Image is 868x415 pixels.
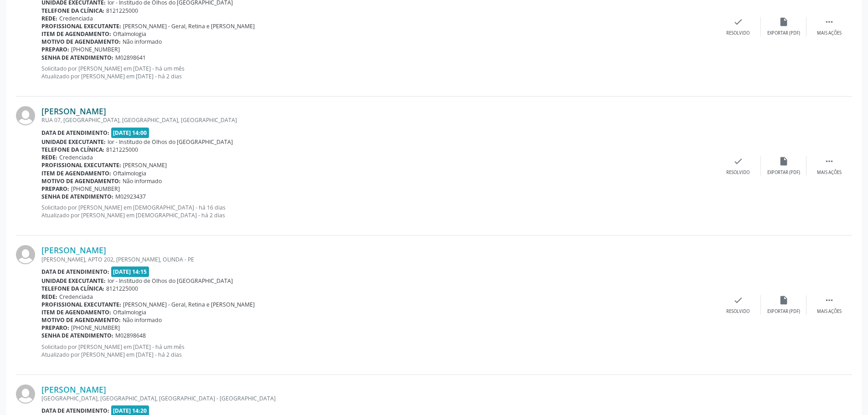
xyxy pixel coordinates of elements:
i:  [824,295,834,305]
span: Não informado [123,316,162,324]
b: Item de agendamento: [41,169,111,177]
div: Exportar (PDF) [767,169,800,176]
p: Solicitado por [PERSON_NAME] em [DEMOGRAPHIC_DATA] - há 16 dias Atualizado por [PERSON_NAME] em [... [41,204,715,219]
span: [PHONE_NUMBER] [71,324,120,332]
img: img [16,106,35,125]
div: Resolvido [726,30,750,36]
span: Ior - Institudo de Olhos do [GEOGRAPHIC_DATA] [108,277,233,285]
b: Motivo de agendamento: [41,177,121,185]
b: Senha de atendimento: [41,193,113,200]
span: [PHONE_NUMBER] [71,46,120,53]
b: Item de agendamento: [41,30,111,38]
b: Profissional executante: [41,22,121,30]
b: Rede: [41,293,57,301]
span: Oftalmologia [113,30,146,38]
i: check [733,156,743,166]
div: RUA 07, [GEOGRAPHIC_DATA], [GEOGRAPHIC_DATA], [GEOGRAPHIC_DATA] [41,116,715,124]
span: M02923437 [115,193,146,200]
span: M02898641 [115,54,146,61]
b: Telefone da clínica: [41,146,104,154]
b: Motivo de agendamento: [41,38,121,46]
b: Profissional executante: [41,301,121,308]
a: [PERSON_NAME] [41,384,106,395]
span: Credenciada [59,154,93,161]
span: [PERSON_NAME] - Geral, Retina e [PERSON_NAME] [123,22,255,30]
b: Senha de atendimento: [41,332,113,339]
span: [DATE] 14:00 [111,128,149,138]
span: [PERSON_NAME] - Geral, Retina e [PERSON_NAME] [123,301,255,308]
i: check [733,295,743,305]
b: Preparo: [41,46,69,53]
span: Não informado [123,177,162,185]
span: Não informado [123,38,162,46]
span: [DATE] 14:15 [111,266,149,277]
span: 8121225000 [106,285,138,292]
div: Mais ações [817,30,842,36]
span: M02898648 [115,332,146,339]
span: Credenciada [59,293,93,301]
b: Senha de atendimento: [41,54,113,61]
b: Preparo: [41,324,69,332]
div: [PERSON_NAME], APTO 202, [PERSON_NAME], OLINDA - PE [41,256,715,263]
span: Credenciada [59,15,93,22]
b: Item de agendamento: [41,308,111,316]
i:  [824,156,834,166]
b: Rede: [41,15,57,22]
i: insert_drive_file [779,17,789,27]
div: Mais ações [817,169,842,176]
img: img [16,384,35,404]
b: Unidade executante: [41,277,106,285]
i: insert_drive_file [779,295,789,305]
div: Exportar (PDF) [767,30,800,36]
b: Telefone da clínica: [41,285,104,292]
span: Ior - Institudo de Olhos do [GEOGRAPHIC_DATA] [108,138,233,146]
b: Telefone da clínica: [41,7,104,15]
div: Mais ações [817,308,842,315]
i: check [733,17,743,27]
p: Solicitado por [PERSON_NAME] em [DATE] - há um mês Atualizado por [PERSON_NAME] em [DATE] - há 2 ... [41,343,715,359]
div: Resolvido [726,169,750,176]
b: Preparo: [41,185,69,193]
b: Rede: [41,154,57,161]
a: [PERSON_NAME] [41,106,106,116]
p: Solicitado por [PERSON_NAME] em [DATE] - há um mês Atualizado por [PERSON_NAME] em [DATE] - há 2 ... [41,65,715,80]
i:  [824,17,834,27]
b: Data de atendimento: [41,407,109,415]
span: 8121225000 [106,7,138,15]
span: Oftalmologia [113,308,146,316]
b: Data de atendimento: [41,268,109,276]
i: insert_drive_file [779,156,789,166]
span: Oftalmologia [113,169,146,177]
span: [PHONE_NUMBER] [71,185,120,193]
div: [GEOGRAPHIC_DATA], [GEOGRAPHIC_DATA], [GEOGRAPHIC_DATA] - [GEOGRAPHIC_DATA] [41,395,715,402]
img: img [16,245,35,264]
span: 8121225000 [106,146,138,154]
span: [PERSON_NAME] [123,161,167,169]
b: Motivo de agendamento: [41,316,121,324]
div: Resolvido [726,308,750,315]
b: Data de atendimento: [41,129,109,137]
b: Unidade executante: [41,138,106,146]
b: Profissional executante: [41,161,121,169]
div: Exportar (PDF) [767,308,800,315]
a: [PERSON_NAME] [41,245,106,255]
